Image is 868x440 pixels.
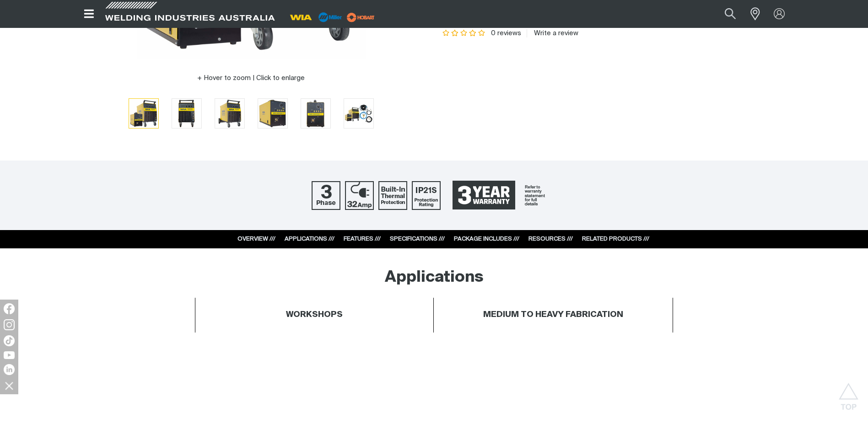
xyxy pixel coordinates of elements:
button: Hover to zoom | Click to enlarge [192,73,310,84]
h4: MEDIUM TO HEAVY FABRICATION [483,310,623,320]
button: Go to slide 5 [301,98,331,129]
img: Weldmatic Fabricator [301,99,330,128]
img: Facebook [4,303,15,314]
a: miller [344,14,377,21]
a: SPECIFICATIONS /// [390,236,445,242]
h4: WORKSHOPS [286,310,343,320]
img: Weldmatic Fabricator [129,99,158,128]
img: YouTube [4,351,15,359]
img: Instagram [4,319,15,330]
img: Weldmatic Fabricator [258,99,287,128]
button: Go to slide 4 [258,98,288,129]
button: Go to slide 2 [172,98,202,129]
a: Write a review [527,29,578,38]
a: OVERVIEW /// [237,236,275,242]
a: APPLICATIONS /// [285,236,334,242]
img: hide socials [1,378,17,393]
img: Built In Thermal Protection [378,181,407,210]
img: TikTok [4,335,15,346]
a: 3 Year Warranty [445,177,557,214]
img: LinkedIn [4,364,15,375]
button: Go to slide 1 [129,98,159,129]
a: FEATURES /// [344,236,381,242]
span: Rating: {0} [442,30,486,37]
img: Weldmatic Fabricator [344,99,373,128]
img: Weldmatic Fabricator [172,99,201,128]
a: RELATED PRODUCTS /// [582,236,649,242]
input: Product name or item number... [703,4,745,24]
button: Search products [715,4,746,24]
button: Scroll to top [838,383,859,403]
button: Go to slide 3 [215,98,245,129]
img: Three Phase [312,181,340,210]
h2: Applications [385,268,484,288]
a: RESOURCES /// [528,236,573,242]
button: Go to slide 6 [344,98,374,129]
img: IP21S Protection Rating [412,181,441,210]
span: 0 reviews [491,30,521,37]
img: miller [344,11,377,24]
a: PACKAGE INCLUDES /// [454,236,519,242]
img: Weldmatic Fabricator [215,99,244,128]
img: 32 Amp Supply Plug [345,181,374,210]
